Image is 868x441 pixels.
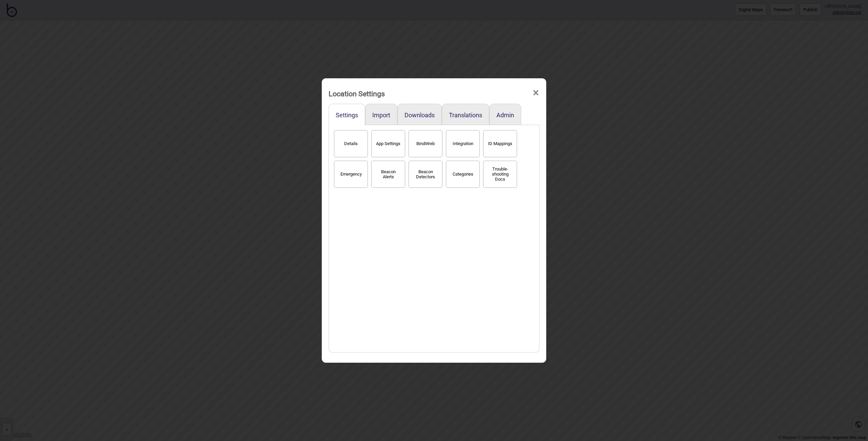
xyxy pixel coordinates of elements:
button: Details [334,130,368,157]
button: Settings [336,112,358,119]
a: Categories [444,170,481,177]
span: × [532,82,539,104]
div: Location Settings [329,86,385,101]
button: Categories [446,161,480,188]
a: Trouble-shooting Docs [481,170,519,177]
button: App Settings [371,130,405,157]
button: Integration [446,130,480,157]
button: Beacon Alerts [371,161,405,188]
button: Admin [496,112,514,119]
button: Translations [449,112,482,119]
button: Downloads [405,112,435,119]
button: Emergency [334,161,368,188]
button: Beacon Detectors [409,161,442,188]
button: Import [372,112,390,119]
button: ID Mappings [483,130,517,157]
button: BindiWeb [409,130,442,157]
button: Trouble-shooting Docs [483,161,517,188]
